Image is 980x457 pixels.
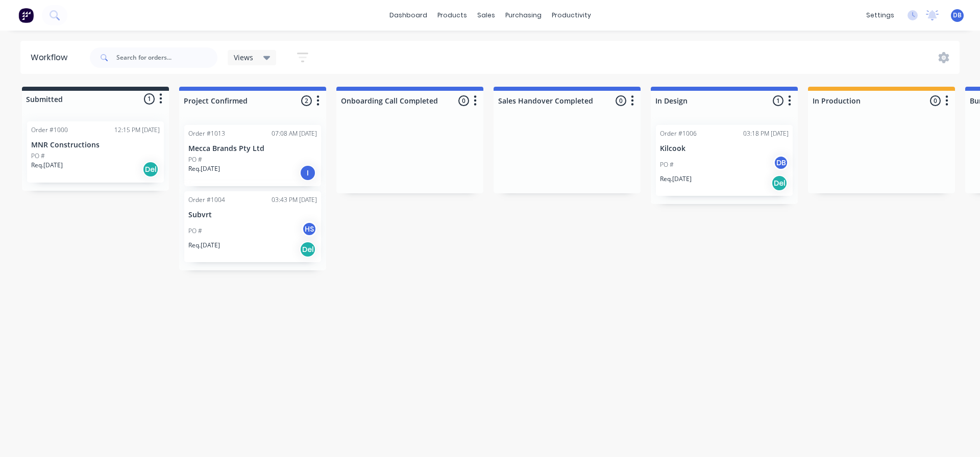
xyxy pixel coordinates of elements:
p: PO # [660,160,674,169]
p: Req. [DATE] [188,241,220,250]
div: purchasing [500,8,547,23]
div: DB [773,155,789,170]
p: Kilcook [660,144,789,153]
p: Mecca Brands Pty Ltd [188,144,317,153]
div: Order #1004 [188,195,225,205]
p: Req. [DATE] [31,161,63,170]
span: DB [953,11,962,20]
div: 03:18 PM [DATE] [743,129,789,138]
p: MNR Constructions [31,141,160,149]
div: Order #100603:18 PM [DATE]KilcookPO #DBReq.[DATE]Del [656,125,793,196]
div: Del [300,241,316,258]
div: Order #101307:08 AM [DATE]Mecca Brands Pty LtdPO #Req.[DATE]I [184,125,321,186]
div: sales [472,8,500,23]
div: Order #100403:43 PM [DATE]SubvrtPO #HSReq.[DATE]Del [184,191,321,262]
p: PO # [188,155,202,164]
span: Views [234,52,253,63]
p: Req. [DATE] [188,164,220,173]
div: productivity [547,8,596,23]
div: settings [861,8,899,23]
div: Del [142,161,159,177]
div: Order #100012:15 PM [DATE]MNR ConstructionsPO #Req.[DATE]Del [27,121,164,183]
input: Search for orders... [116,47,217,68]
div: I [300,165,316,181]
div: 07:08 AM [DATE] [272,129,317,138]
div: Del [771,175,788,191]
div: Workflow [31,52,72,64]
p: Req. [DATE] [660,174,692,184]
p: PO # [31,151,45,161]
p: PO # [188,226,202,236]
p: Subvrt [188,211,317,219]
div: Order #1006 [660,129,697,138]
div: Order #1000 [31,125,68,135]
div: products [432,8,472,23]
div: HS [302,221,317,237]
img: Factory [18,8,34,23]
div: 03:43 PM [DATE] [272,195,317,205]
a: dashboard [384,8,432,23]
div: 12:15 PM [DATE] [114,125,160,135]
div: Order #1013 [188,129,225,138]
